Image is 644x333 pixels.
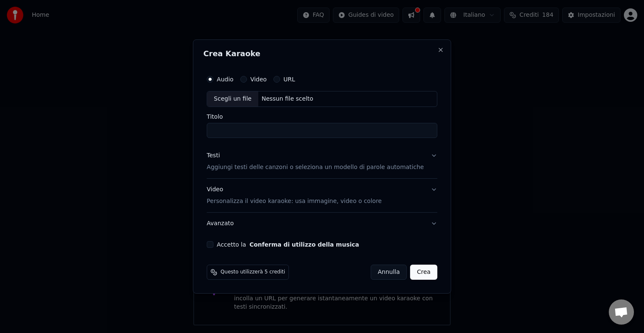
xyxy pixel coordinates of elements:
[207,213,437,234] button: Avanzato
[258,95,317,103] div: Nessun file scelto
[217,242,359,247] label: Accetto la
[203,50,441,57] h2: Crea Karaoke
[207,114,437,120] label: Titolo
[371,265,407,280] button: Annulla
[250,76,267,82] label: Video
[221,269,285,276] span: Questo utilizzerà 5 crediti
[410,265,437,280] button: Crea
[283,76,295,82] label: URL
[217,76,234,82] label: Audio
[207,163,424,172] p: Aggiungi testi delle canzoni o seleziona un modello di parole automatiche
[207,179,437,212] button: VideoPersonalizza il video karaoke: usa immagine, video o colore
[207,91,258,107] div: Scegli un file
[207,145,437,178] button: TestiAggiungi testi delle canzoni o seleziona un modello di parole automatiche
[207,197,382,206] p: Personalizza il video karaoke: usa immagine, video o colore
[249,242,359,247] button: Accetto la
[207,151,220,160] div: Testi
[207,185,382,206] div: Video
